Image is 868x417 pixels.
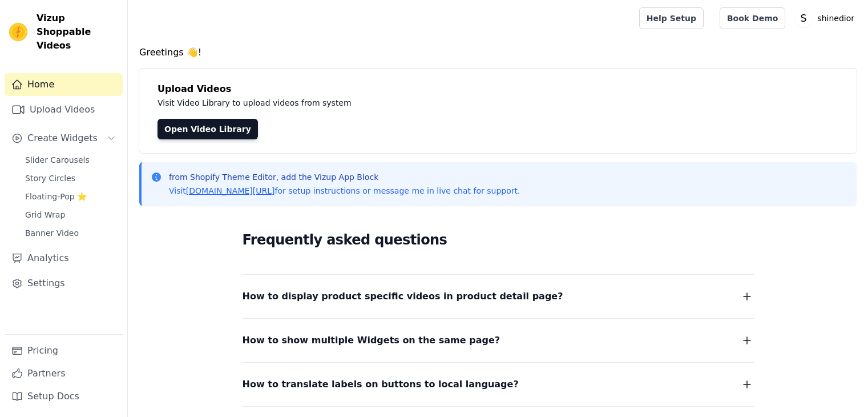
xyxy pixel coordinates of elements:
[5,127,123,150] button: Create Widgets
[18,170,123,186] a: Story Circles
[813,8,859,29] p: shinedior
[25,173,75,184] span: Story Circles
[639,7,704,29] a: Help Setup
[5,98,123,121] a: Upload Videos
[720,7,785,29] a: Book Demo
[186,186,275,195] a: [DOMAIN_NAME][URL]
[18,189,123,205] a: Floating-Pop ⭐
[25,191,87,202] span: Floating-Pop ⭐
[5,362,123,385] a: Partners
[5,272,123,295] a: Settings
[37,11,118,53] span: Vizup Shoppable Videos
[158,119,258,139] a: Open Video Library
[25,209,65,220] span: Grid Wrap
[18,225,123,241] a: Banner Video
[169,171,520,183] p: from Shopify Theme Editor, add the Vizup App Block
[5,339,123,362] a: Pricing
[243,288,563,304] span: How to display product specific videos in product detail page?
[158,96,669,110] p: Visit Video Library to upload videos from system
[139,46,857,59] h4: Greetings 👋!
[158,82,838,96] h4: Upload Videos
[169,185,520,197] p: Visit for setup instructions or message me in live chat for support.
[794,8,859,29] button: S shinedior
[5,73,123,96] a: Home
[18,152,123,168] a: Slider Carousels
[18,207,123,223] a: Grid Wrap
[25,154,90,166] span: Slider Carousels
[243,376,754,392] button: How to translate labels on buttons to local language?
[243,228,754,251] h2: Frequently asked questions
[243,288,754,304] button: How to display product specific videos in product detail page?
[243,332,754,348] button: How to show multiple Widgets on the same page?
[5,385,123,408] a: Setup Docs
[243,376,519,392] span: How to translate labels on buttons to local language?
[801,13,807,24] text: S
[27,131,98,145] span: Create Widgets
[243,332,500,348] span: How to show multiple Widgets on the same page?
[5,247,123,270] a: Analytics
[25,227,79,239] span: Banner Video
[9,23,27,41] img: Vizup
